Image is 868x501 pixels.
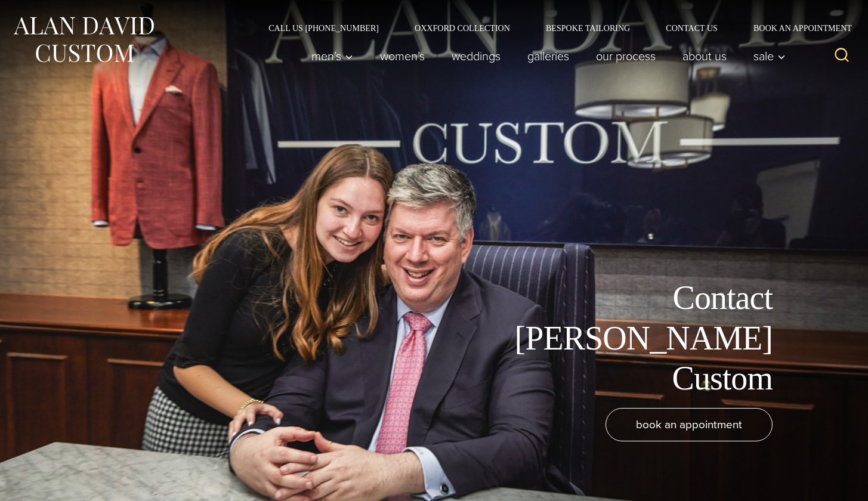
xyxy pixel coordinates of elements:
[367,44,438,68] a: Women’s
[251,24,856,32] nav: Secondary Navigation
[606,408,773,441] a: book an appointment
[251,24,397,32] a: Call Us [PHONE_NUMBER]
[298,44,792,68] nav: Primary Navigation
[648,24,736,32] a: Contact Us
[736,24,856,32] a: Book an Appointment
[311,50,353,62] span: Men’s
[669,44,740,68] a: About Us
[12,13,155,66] img: Alan David Custom
[438,44,514,68] a: weddings
[504,278,773,398] h1: Contact [PERSON_NAME] Custom
[514,44,583,68] a: Galleries
[397,24,528,32] a: Oxxford Collection
[583,44,669,68] a: Our Process
[753,50,786,62] span: Sale
[827,42,856,70] button: View Search Form
[528,24,648,32] a: Bespoke Tailoring
[636,416,742,433] span: book an appointment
